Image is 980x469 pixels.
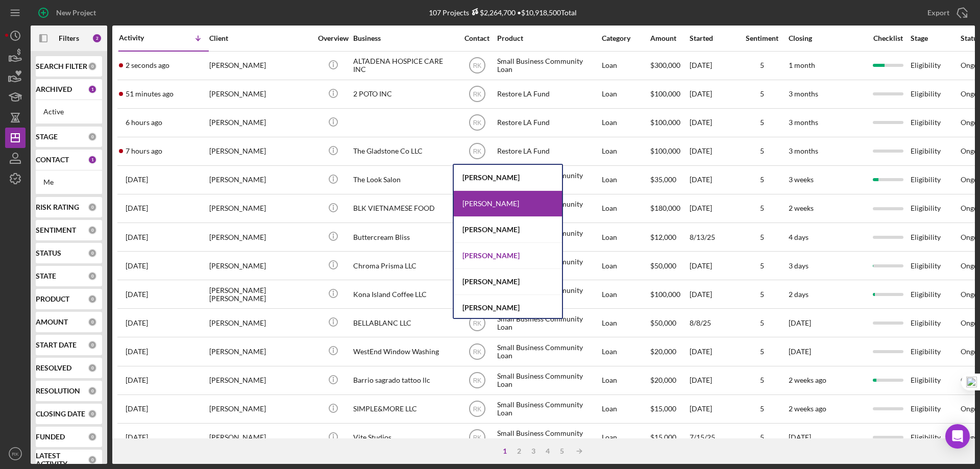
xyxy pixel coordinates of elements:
div: Loan [602,424,649,451]
span: $100,000 [650,146,680,155]
div: [PERSON_NAME] [454,217,562,243]
span: $15,000 [650,433,676,441]
time: 3 months [789,89,818,98]
time: [DATE] [789,433,811,441]
div: 0 [88,432,97,441]
div: 0 [88,386,97,396]
span: $12,000 [650,233,676,241]
b: ARCHIVED [36,85,72,93]
div: 0 [88,132,97,141]
div: [PERSON_NAME] [454,165,562,191]
div: Business [353,34,455,42]
div: Small Business Community Loan [497,309,599,336]
div: 0 [88,271,97,281]
div: [PERSON_NAME] [454,269,562,295]
div: Loan [602,396,649,423]
div: 2 POTO INC [353,81,455,108]
div: [DATE] [690,81,736,108]
div: 5 [737,319,788,327]
div: ALTADENA HOSPICE CARE INC [353,52,455,79]
div: Loan [602,367,649,394]
div: Small Business Community Loan [497,338,599,365]
div: [PERSON_NAME] [209,252,311,279]
div: [PERSON_NAME] [209,109,311,136]
b: STAGE [36,133,58,141]
div: [DATE] [690,166,736,193]
div: 0 [88,62,97,71]
div: Loan [602,81,649,108]
div: Restore LA Fund [497,81,599,108]
div: Loan [602,224,649,251]
div: [PERSON_NAME] [209,338,311,365]
div: BLK VIETNAMESE FOOD [353,195,455,222]
div: Loan [602,281,649,308]
div: 0 [88,226,97,235]
time: 2025-08-13 21:58 [126,233,148,241]
div: Open Intercom Messenger [945,424,970,449]
div: 5 [555,447,569,455]
span: $50,000 [650,318,676,327]
time: 2025-09-23 15:50 [126,118,162,127]
div: Vite Studios [353,424,455,451]
time: 3 days [789,261,808,270]
div: Eligibility [911,252,960,279]
div: [DATE] [690,109,736,136]
b: SENTIMENT [36,226,76,234]
div: [DATE] [690,338,736,365]
button: RK [5,443,26,464]
div: 0 [88,249,97,258]
div: 0 [88,203,97,212]
b: STATE [36,272,56,280]
div: WestEnd Window Washing [353,338,455,365]
text: RK [473,434,481,441]
div: Sentiment [737,34,788,42]
img: one_i.png [966,377,977,387]
div: [PERSON_NAME] [PERSON_NAME] [209,281,311,308]
span: $100,000 [650,290,680,299]
div: [PERSON_NAME] [454,191,562,217]
div: Eligibility [911,309,960,336]
div: Eligibility [911,396,960,423]
time: 2 weeks ago [789,376,826,384]
time: 2025-08-28 19:20 [126,176,148,184]
b: SEARCH FILTER [36,62,87,70]
div: Eligibility [911,81,960,108]
div: Small Business Community Loan [497,367,599,394]
b: STATUS [36,249,61,257]
div: Me [43,178,94,186]
div: 5 [737,233,788,241]
span: $50,000 [650,261,676,270]
div: [DATE] [690,252,736,279]
div: Loan [602,166,649,193]
div: Active [43,108,94,116]
div: 5 [737,433,788,441]
div: Loan [602,195,649,222]
div: 2 [512,447,526,455]
div: 5 [737,348,788,356]
div: 5 [737,61,788,69]
div: [DATE] [690,195,736,222]
div: BELLABLANC LLC [353,309,455,336]
div: Restore LA Fund [497,138,599,165]
time: 2025-07-23 19:28 [126,405,148,413]
time: 2025-08-11 03:23 [126,290,148,299]
div: Export [927,3,949,23]
time: 2025-07-29 18:28 [126,376,148,384]
div: 4 [541,447,555,455]
time: [DATE] [789,347,811,356]
div: Checklist [866,34,910,42]
div: Eligibility [911,138,960,165]
div: Loan [602,138,649,165]
div: [PERSON_NAME] [209,195,311,222]
div: Started [690,34,736,42]
div: Category [602,34,649,42]
div: Closing [789,34,865,42]
div: Amount [650,34,689,42]
div: Barrio sagrado tattoo llc [353,367,455,394]
div: Eligibility [911,338,960,365]
b: START DATE [36,341,77,349]
div: Chroma Prisma LLC [353,252,455,279]
div: 5 [737,118,788,127]
text: RK [473,377,481,384]
div: 1 [88,155,97,164]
